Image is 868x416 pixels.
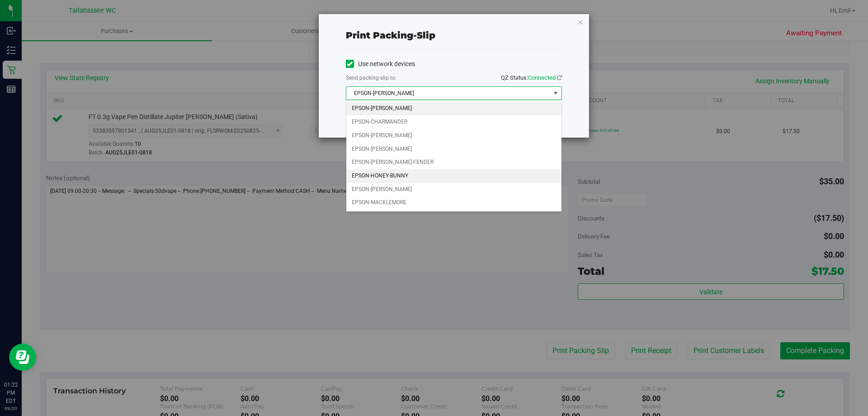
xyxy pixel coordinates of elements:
[501,74,562,81] span: QZ Status:
[346,74,396,82] label: Send packing-slip to:
[346,87,550,100] span: EPSON-[PERSON_NAME]
[346,59,415,69] label: Use network devices
[346,30,435,41] span: Print packing-slip
[528,74,556,81] span: Connected
[550,87,561,100] span: select
[346,156,561,169] li: EPSON-[PERSON_NAME]-FENDER
[346,143,561,156] li: EPSON-[PERSON_NAME]
[346,169,561,183] li: EPSON-HONEY-BUNNY
[9,344,36,371] iframe: Resource center
[346,183,561,196] li: EPSON-[PERSON_NAME]
[346,102,561,115] li: EPSON-[PERSON_NAME]
[346,196,561,210] li: EPSON-MACKLEMORE
[346,129,561,143] li: EPSON-[PERSON_NAME]
[346,115,561,129] li: EPSON-CHARMANDER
